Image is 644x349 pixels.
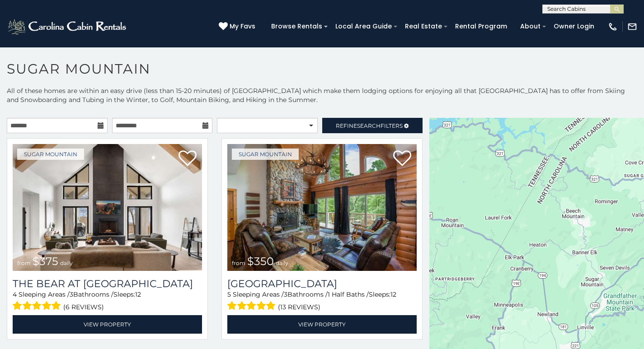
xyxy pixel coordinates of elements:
span: My Favs [230,22,255,31]
img: White-1-2.png [7,18,129,36]
a: The Bear At [GEOGRAPHIC_DATA] [13,278,202,290]
div: Sleeping Areas / Bathrooms / Sleeps: [13,290,202,313]
a: Rental Program [451,19,512,33]
span: $350 [247,255,274,268]
img: The Bear At Sugar Mountain [13,144,202,271]
span: 5 [227,290,231,298]
h3: The Bear At Sugar Mountain [13,278,202,290]
a: Browse Rentals [267,19,327,33]
h3: Grouse Moor Lodge [227,278,417,290]
div: Sleeping Areas / Bathrooms / Sleeps: [227,290,417,313]
span: 12 [390,290,396,298]
span: $375 [33,255,58,268]
span: (6 reviews) [63,301,104,313]
span: daily [60,260,73,266]
a: Grouse Moor Lodge from $350 daily [227,144,417,271]
a: View Property [227,315,417,334]
a: The Bear At Sugar Mountain from $375 daily [13,144,202,271]
a: Add to favorites [179,149,197,168]
a: Real Estate [400,19,447,33]
span: 4 [13,290,17,298]
span: 1 Half Baths / [328,290,369,298]
span: from [17,260,31,266]
span: 3 [284,290,287,298]
a: View Property [13,315,202,334]
img: mail-regular-white.png [627,22,637,32]
span: daily [276,260,288,266]
a: Owner Login [549,19,599,33]
span: (13 reviews) [278,301,320,313]
span: Search [357,122,381,129]
a: Local Area Guide [331,19,396,33]
a: Sugar Mountain [232,149,299,160]
a: About [516,19,545,33]
span: Refine Filters [336,122,403,129]
a: [GEOGRAPHIC_DATA] [227,278,417,290]
img: Grouse Moor Lodge [227,144,417,271]
a: My Favs [219,22,258,32]
span: 12 [135,290,141,298]
a: Add to favorites [393,149,411,168]
a: Sugar Mountain [17,149,84,160]
img: phone-regular-white.png [608,22,618,32]
span: 3 [70,290,73,298]
span: from [232,260,245,266]
a: RefineSearchFilters [322,118,423,133]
